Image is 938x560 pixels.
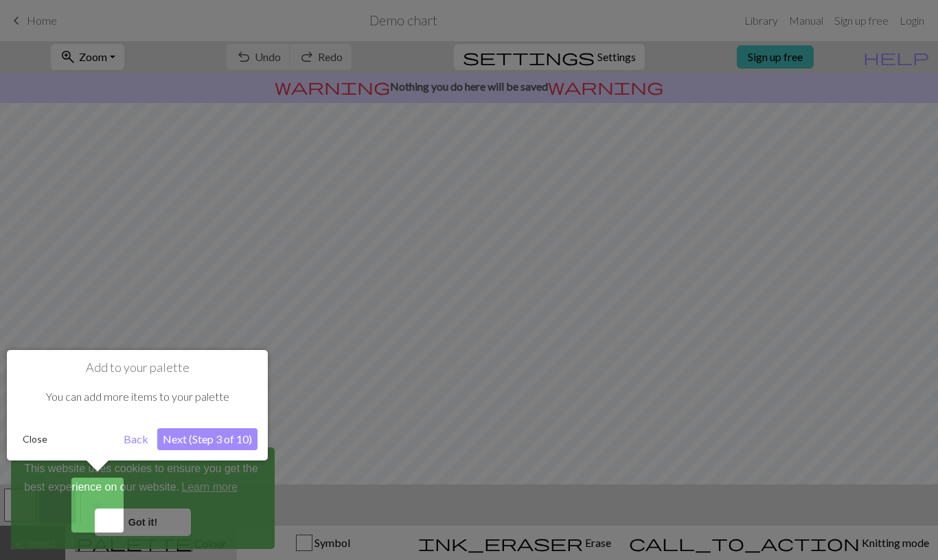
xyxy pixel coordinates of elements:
[17,375,258,418] div: You can add more items to your palette
[7,350,268,460] div: Add to your palette
[17,360,258,375] h1: Add to your palette
[17,429,53,450] button: Close
[157,428,258,450] button: Next (Step 3 of 10)
[118,428,154,450] button: Back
